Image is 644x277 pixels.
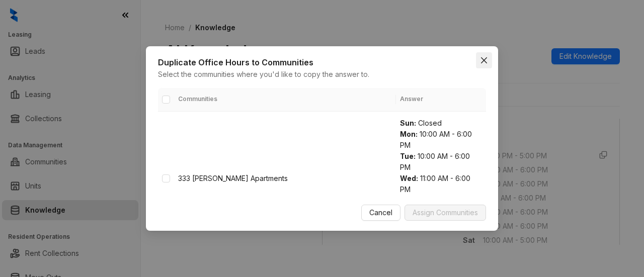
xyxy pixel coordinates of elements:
[158,56,486,69] div: Duplicate Office Hours to Communities
[158,69,486,80] div: Select the communities where you'd like to copy the answer to.
[400,118,482,129] div: Closed
[174,88,396,112] th: Communities
[405,205,486,221] button: Assign Communities
[361,205,400,221] button: Cancel
[396,88,486,112] th: Answer
[400,173,482,195] div: 11:00 AM - 6:00 PM
[400,119,416,127] strong: Sun :
[476,52,492,68] button: Close
[400,130,418,138] strong: Mon :
[480,56,488,64] span: close
[369,207,392,218] span: Cancel
[400,151,482,173] div: 10:00 AM - 6:00 PM
[400,174,418,182] strong: Wed :
[400,152,416,160] strong: Tue :
[178,173,392,184] div: 333 [PERSON_NAME] Apartments
[400,129,482,151] div: 10:00 AM - 6:00 PM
